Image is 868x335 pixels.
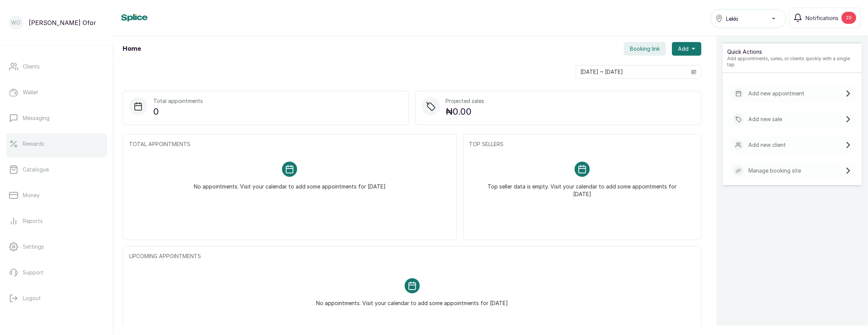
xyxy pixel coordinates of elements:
[194,177,386,190] p: No appointments. Visit your calendar to add some appointments for [DATE]
[678,45,689,53] span: Add
[726,15,738,23] span: Lekki
[711,9,786,28] button: Lekki
[748,167,801,175] p: Manage booking site
[29,18,96,27] p: [PERSON_NAME] Ofor
[23,140,44,148] p: Rewards
[153,97,203,105] p: Total appointments
[446,97,485,105] p: Projected sales
[129,252,695,260] p: UPCOMING APPOINTMENTS
[806,14,838,22] span: Notifications
[691,69,697,75] svg: calendar
[842,12,856,24] div: 20
[316,293,508,307] p: No appointments. Visit your calendar to add some appointments for [DATE]
[576,65,687,78] input: Select date
[672,42,701,56] button: Add
[6,262,107,283] a: Support
[6,133,107,154] a: Rewards
[23,63,40,70] p: Clients
[6,108,107,129] a: Messaging
[23,89,38,96] p: Wallet
[478,177,686,198] p: Top seller data is empty. Visit your calendar to add some appointments for [DATE]
[23,166,49,173] p: Catalogue
[748,90,804,97] p: Add new appointment
[624,42,666,56] button: Booking link
[23,192,40,199] p: Money
[23,217,43,225] p: Reports
[6,159,107,180] a: Catalogue
[748,115,782,123] p: Add new sale
[727,48,857,56] p: Quick Actions
[23,243,44,251] p: Settings
[446,105,485,118] p: ₦0.00
[23,114,50,122] p: Messaging
[23,294,41,302] p: Logout
[748,141,786,149] p: Add new client
[6,82,107,103] a: Wallet
[6,56,107,77] a: Clients
[153,105,203,118] p: 0
[6,288,107,309] button: Logout
[23,269,44,276] p: Support
[630,45,660,53] span: Booking link
[469,140,695,148] p: TOP SELLERS
[6,185,107,206] a: Money
[6,210,107,232] a: Reports
[789,8,860,28] button: Notifications20
[129,140,450,148] p: TOTAL APPOINTMENTS
[11,19,21,26] p: WO
[727,56,857,68] p: Add appointments, sales, or clients quickly with a single tap.
[123,44,141,53] h1: Home
[6,236,107,257] a: Settings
